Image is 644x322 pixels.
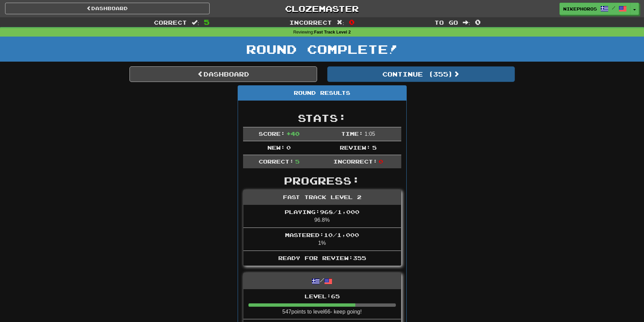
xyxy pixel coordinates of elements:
[267,144,285,151] span: New:
[243,228,401,251] li: 1%
[243,175,401,186] h2: Progress:
[5,3,210,14] a: Dashboard
[340,144,371,151] span: Review:
[243,112,401,124] h2: Stats:
[337,20,344,25] span: :
[286,130,300,137] span: + 40
[341,130,363,137] span: Time:
[238,86,406,101] div: Round Results
[259,130,285,137] span: Score:
[243,190,401,205] div: Fast Track Level 2
[285,209,359,215] span: Playing: 968 / 1,000
[259,158,294,165] span: Correct:
[372,144,377,151] span: 5
[365,131,375,137] span: 1 : 0 5
[463,20,470,25] span: :
[475,18,481,26] span: 0
[278,255,366,261] span: Ready for Review: 355
[286,144,291,151] span: 0
[305,293,340,299] span: Level: 65
[434,19,458,26] span: To go
[129,66,317,82] a: Dashboard
[204,18,210,26] span: 5
[563,6,597,12] span: Nikephoros
[243,289,401,320] li: 547 points to level 66 - keep going!
[559,3,630,15] a: Nikephoros /
[379,158,383,165] span: 0
[285,232,359,238] span: Mastered: 10 / 1,000
[612,5,615,10] span: /
[243,205,401,228] li: 96.8%
[327,66,515,82] button: Continue (355)
[220,3,424,15] a: Clozemaster
[192,20,199,25] span: :
[154,19,187,26] span: Correct
[333,158,377,165] span: Incorrect:
[289,19,332,26] span: Incorrect
[349,18,355,26] span: 0
[314,30,351,35] strong: Fast Track Level 2
[243,273,401,289] div: /
[2,42,642,56] h1: Round Complete!
[295,158,300,165] span: 5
